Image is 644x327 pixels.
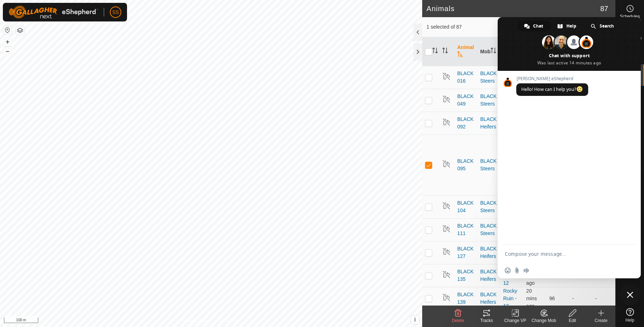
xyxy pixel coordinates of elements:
a: Privacy Policy [183,318,210,324]
span: BLACK016 [457,70,474,85]
span: i [414,317,416,323]
span: 1 selected of 87 [426,23,511,31]
img: returning off [442,201,451,210]
p-sorticon: Activate to sort [442,49,448,54]
div: BLACK Steers [480,222,497,237]
span: BLACK049 [457,93,474,108]
td: - [569,287,592,310]
th: Mob [477,37,500,66]
div: Change Mob [530,317,558,324]
img: Gallagher Logo [9,6,98,19]
span: 8 Sept 2025, 8:44 pm [526,288,537,309]
span: Hello! How can I help you? [521,86,583,92]
img: returning off [442,247,451,256]
img: returning off [442,224,451,233]
span: Delete [452,318,464,323]
div: Search [584,21,621,31]
span: SS [112,9,119,16]
span: Chat [533,21,543,31]
span: Search [600,21,614,31]
div: BLACK Steers [480,70,497,85]
div: Create [587,317,615,324]
span: Schedules [620,14,640,19]
span: BLACK135 [457,268,474,283]
a: Rocky Ruin - 12 [503,265,517,286]
img: returning off [442,160,451,168]
img: returning off [442,118,451,126]
div: BLACK Heifers [480,291,497,306]
textarea: Compose your message... [505,251,618,257]
img: returning off [442,270,451,279]
button: Reset Map [3,26,12,34]
span: BLACK127 [457,245,474,260]
p-sorticon: Activate to sort [432,49,438,54]
span: Help [566,21,576,31]
td: - [592,287,615,310]
div: BLACK Steers [480,157,497,172]
span: Help [625,318,634,322]
div: BLACK Heifers [480,245,497,260]
div: BLACK Heifers [480,116,497,131]
a: Help [616,305,644,325]
a: Rocky Ruin - 12 [503,288,517,309]
div: BLACK Heifers [480,268,497,283]
span: BLACK139 [457,291,474,306]
img: returning off [442,293,451,302]
div: Edit [558,317,587,324]
div: Chat [518,21,550,31]
span: BLACK104 [457,199,474,214]
div: Close chat [619,284,641,306]
button: i [411,316,419,324]
span: Audio message [523,268,529,273]
h2: Animals [426,4,600,13]
button: + [3,38,12,46]
span: [PERSON_NAME] eShepherd [516,76,588,81]
span: Insert an emoji [505,268,511,273]
span: 87 [600,3,608,14]
span: Send a file [514,268,520,273]
img: returning off [442,72,451,80]
div: Change VP [501,317,530,324]
span: BLACK111 [457,222,474,237]
button: Map Layers [16,26,24,35]
p-sorticon: Activate to sort [457,52,463,58]
button: – [3,47,12,55]
span: 8 Sept 2025, 8:45 pm [526,265,537,286]
span: BLACK095 [457,157,474,172]
div: BLACK Steers [480,199,497,214]
a: Contact Us [218,318,239,324]
span: BLACK092 [457,116,474,131]
th: Animal [454,37,477,66]
span: 96 [549,296,555,301]
div: Help [551,21,584,31]
img: returning off [442,95,451,103]
p-sorticon: Activate to sort [491,49,496,54]
div: Tracks [472,317,501,324]
div: BLACK Steers [480,93,497,108]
